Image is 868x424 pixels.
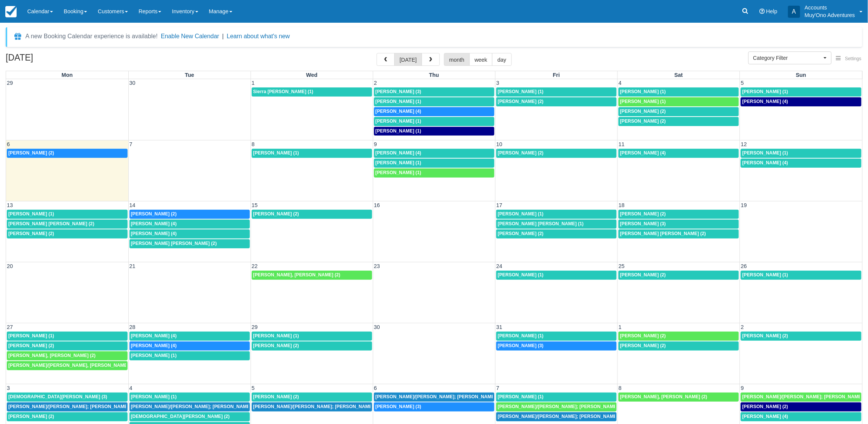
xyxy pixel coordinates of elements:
[253,211,299,217] span: [PERSON_NAME] (2)
[185,72,194,78] span: Tue
[374,127,494,136] a: [PERSON_NAME] (1)
[742,404,788,409] span: [PERSON_NAME] (2)
[131,404,299,409] span: [PERSON_NAME]/[PERSON_NAME]; [PERSON_NAME]/[PERSON_NAME] (2)
[374,97,494,106] a: [PERSON_NAME] (1)
[619,149,739,158] a: [PERSON_NAME] (4)
[252,210,372,219] a: [PERSON_NAME] (2)
[496,229,617,238] a: [PERSON_NAME] (2)
[496,202,503,208] span: 17
[252,341,372,351] a: [PERSON_NAME] (2)
[5,6,17,17] img: checkfront-main-nav-mini-logo.png
[253,89,313,94] span: Sierra [PERSON_NAME] (1)
[6,324,14,330] span: 27
[444,53,470,66] button: month
[766,8,778,14] span: Help
[6,385,11,391] span: 3
[129,324,136,330] span: 28
[131,221,177,226] span: [PERSON_NAME] (4)
[373,80,378,86] span: 2
[373,141,378,147] span: 9
[845,56,862,61] span: Settings
[227,33,290,39] a: Learn about what's new
[805,11,855,19] p: Muy'Ono Adventures
[131,241,217,246] span: [PERSON_NAME] [PERSON_NAME] (2)
[376,99,421,104] span: [PERSON_NAME] (1)
[496,87,617,97] a: [PERSON_NAME] (1)
[805,4,855,11] p: Accounts
[496,141,503,147] span: 10
[620,109,666,114] span: [PERSON_NAME] (2)
[252,271,372,280] a: [PERSON_NAME], [PERSON_NAME] (2)
[618,141,625,147] span: 11
[129,393,250,402] a: [PERSON_NAME] (1)
[373,263,381,269] span: 23
[619,107,739,116] a: [PERSON_NAME] (2)
[618,385,622,391] span: 8
[8,404,176,409] span: [PERSON_NAME]/[PERSON_NAME]; [PERSON_NAME]/[PERSON_NAME] (2)
[376,109,421,114] span: [PERSON_NAME] (4)
[129,412,250,421] a: [DEMOGRAPHIC_DATA][PERSON_NAME] (2)
[620,394,707,399] span: [PERSON_NAME], [PERSON_NAME] (2)
[374,402,494,412] a: [PERSON_NAME] (3)
[6,80,14,86] span: 29
[251,263,259,269] span: 22
[7,149,128,158] a: [PERSON_NAME] (2)
[498,231,544,236] span: [PERSON_NAME] (2)
[8,363,176,368] span: [PERSON_NAME]/[PERSON_NAME], [PERSON_NAME]/[PERSON_NAME] (2)
[498,333,544,338] span: [PERSON_NAME] (1)
[131,353,177,358] span: [PERSON_NAME] (1)
[618,202,625,208] span: 18
[740,202,748,208] span: 19
[161,33,219,40] button: Enable New Calendar
[498,211,544,217] span: [PERSON_NAME] (1)
[62,72,73,78] span: Mon
[741,332,862,341] a: [PERSON_NAME] (2)
[7,393,128,402] a: [DEMOGRAPHIC_DATA][PERSON_NAME] (3)
[496,263,503,269] span: 24
[251,385,256,391] span: 5
[394,53,422,66] button: [DATE]
[376,128,421,134] span: [PERSON_NAME] (1)
[129,141,133,147] span: 7
[7,220,128,229] a: [PERSON_NAME] [PERSON_NAME] (2)
[131,394,177,399] span: [PERSON_NAME] (1)
[8,394,107,399] span: [DEMOGRAPHIC_DATA][PERSON_NAME] (3)
[620,118,666,124] span: [PERSON_NAME] (2)
[251,324,259,330] span: 29
[496,149,617,158] a: [PERSON_NAME] (2)
[741,87,862,97] a: [PERSON_NAME] (1)
[496,385,500,391] span: 7
[253,150,299,156] span: [PERSON_NAME] (1)
[6,263,14,269] span: 20
[619,210,739,219] a: [PERSON_NAME] (2)
[131,414,230,419] span: [DEMOGRAPHIC_DATA][PERSON_NAME] (2)
[8,333,54,338] span: [PERSON_NAME] (1)
[376,118,421,124] span: [PERSON_NAME] (1)
[553,72,560,78] span: Fri
[619,220,739,229] a: [PERSON_NAME] (3)
[620,343,666,348] span: [PERSON_NAME] (2)
[253,394,299,399] span: [PERSON_NAME] (2)
[373,385,378,391] span: 6
[7,412,128,421] a: [PERSON_NAME] (2)
[741,271,862,280] a: [PERSON_NAME] (1)
[253,272,340,277] span: [PERSON_NAME], [PERSON_NAME] (2)
[620,333,666,338] span: [PERSON_NAME] (2)
[376,170,421,175] span: [PERSON_NAME] (1)
[306,72,318,78] span: Wed
[7,229,128,238] a: [PERSON_NAME] (2)
[496,341,617,351] a: [PERSON_NAME] (3)
[832,53,866,64] button: Settings
[253,333,299,338] span: [PERSON_NAME] (1)
[253,343,299,348] span: [PERSON_NAME] (2)
[498,272,544,277] span: [PERSON_NAME] (1)
[740,80,745,86] span: 5
[741,393,862,402] a: [PERSON_NAME]/[PERSON_NAME]; [PERSON_NAME]/[PERSON_NAME] (2)
[496,412,617,421] a: [PERSON_NAME]/[PERSON_NAME]; [PERSON_NAME]/[PERSON_NAME] (2)
[429,72,439,78] span: Thu
[129,351,250,360] a: [PERSON_NAME] (1)
[741,149,862,158] a: [PERSON_NAME] (1)
[619,332,739,341] a: [PERSON_NAME] (2)
[253,404,421,409] span: [PERSON_NAME]/[PERSON_NAME]; [PERSON_NAME]/[PERSON_NAME] (2)
[374,117,494,126] a: [PERSON_NAME] (1)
